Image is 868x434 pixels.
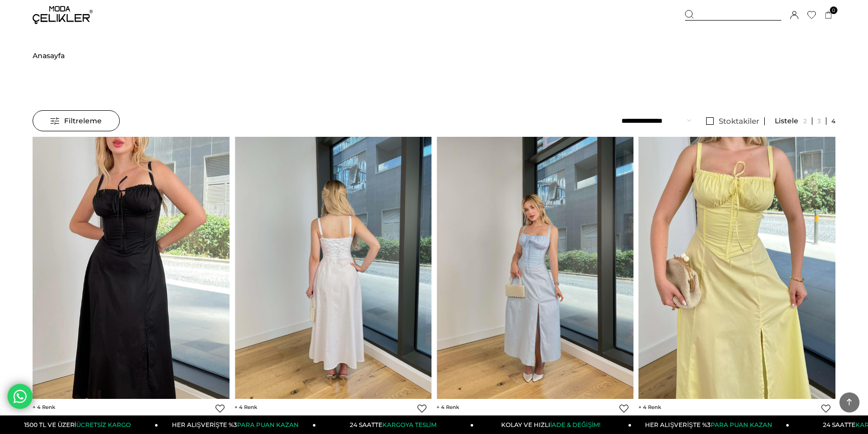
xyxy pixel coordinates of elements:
span: KARGOYA TESLİM [382,421,437,428]
a: Stoktakiler [701,117,765,125]
span: 4 [33,404,55,410]
a: Anasayfa [33,30,65,81]
span: 0 [830,7,837,14]
a: HER ALIŞVERİŞTE %3PARA PUAN KAZAN [631,415,789,434]
a: Askılı Göğüs Büzgülü Belden Oturtmalı Sayden Sarı Kadın Elbise 25Y528 [638,414,835,423]
a: Askılı Göğüs Büzgülü Belden Oturtmalı Sayden Siyah Kadın Elbise 25Y528 [33,414,230,423]
img: Askılı Göğüs Büzgülü Belden Oturtmalı Sayden Siyah Kadın Elbise 25Y528 [33,136,230,399]
span: 4 [638,404,661,410]
a: Askılı Göğüs Büzgülü Belden Oturtmalı Sayden Mavi Kadın Elbise 25Y528 [437,414,633,423]
span: Stoktakiler [719,116,759,126]
a: Favorilere Ekle [417,404,426,413]
img: Askılı Göğüs Büzgülü Belden Oturtmalı Sayden Mavi Kadın Elbise 25Y528 [437,136,634,399]
span: ÜCRETSİZ KARGO [76,421,131,428]
a: 0 [825,12,832,19]
li: > [33,30,65,81]
a: Favorilere Ekle [215,404,225,413]
span: 4 [235,404,257,410]
a: Favorilere Ekle [821,404,830,413]
a: 24 SAATTEKARGOYA TESLİM [316,415,474,434]
span: PARA PUAN KAZAN [237,421,299,428]
img: Askılı Göğüs Büzgülü Belden Oturtmalı Sayden Beyaz Kadın Elbise 25Y528 [235,136,432,399]
img: logo [33,6,93,24]
a: Favorilere Ekle [619,404,628,413]
a: KOLAY VE HIZLIİADE & DEĞİŞİM! [474,415,631,434]
span: İADE & DEĞİŞİM! [550,421,600,428]
a: HER ALIŞVERİŞTE %3PARA PUAN KAZAN [158,415,316,434]
span: Filtreleme [51,111,102,131]
span: 4 [437,404,459,410]
span: PARA PUAN KAZAN [711,421,772,428]
a: Askılı Göğüs Büzgülü Belden Oturtmalı Sayden [MEDICAL_DATA] Kadın Elbise 25Y528 [235,414,431,423]
img: Askılı Göğüs Büzgülü Belden Oturtmalı Sayden Sarı Kadın Elbise 25Y528 [638,131,835,404]
a: 1500 TL VE ÜZERİÜCRETSİZ KARGO [1,415,158,434]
